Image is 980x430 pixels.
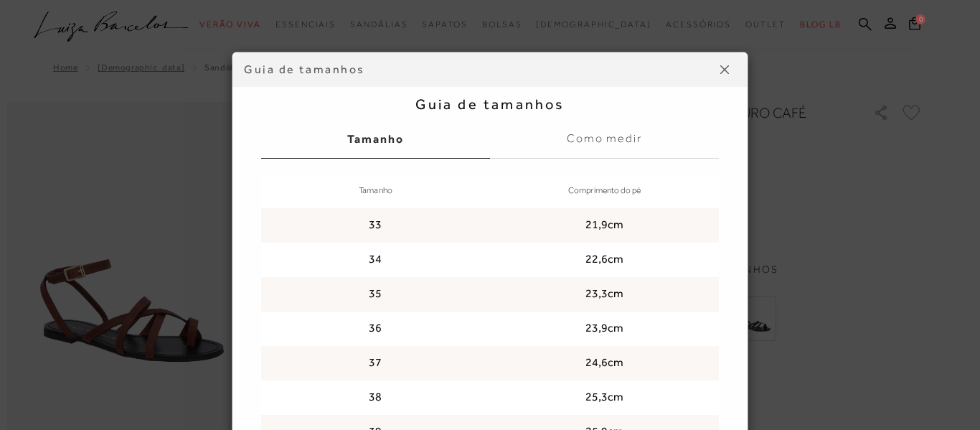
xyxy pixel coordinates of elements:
td: 21,9cm [490,208,719,243]
td: 24,6cm [490,346,719,380]
th: Tamanho [261,174,490,208]
label: Tamanho [261,120,490,159]
td: 34 [261,243,490,277]
td: 22,6cm [490,243,719,277]
td: 23,3cm [490,277,719,312]
td: 23,9cm [490,312,719,346]
h2: Guia de tamanhos [261,95,719,113]
td: 36 [261,312,490,346]
td: 38 [261,380,490,415]
td: 37 [261,346,490,380]
td: 33 [261,208,490,243]
div: Guia de tamanhos [244,62,713,78]
td: 35 [261,277,490,312]
label: Como medir [490,120,719,159]
th: Comprimento do pé [490,174,719,208]
td: 25,3cm [490,380,719,415]
img: icon-close.png [720,65,729,74]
